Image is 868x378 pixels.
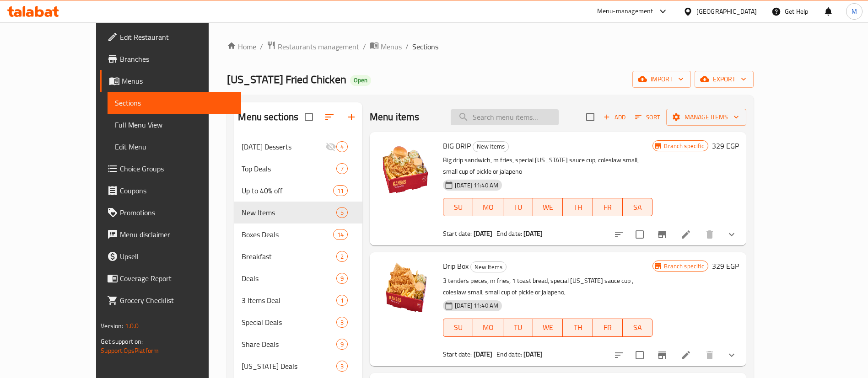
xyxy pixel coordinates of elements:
div: items [333,185,348,196]
button: TH [563,319,593,337]
span: Special Deals [242,317,336,328]
span: Restaurants management [278,41,359,52]
span: Boxes Deals [242,229,333,240]
div: New Items [470,261,507,272]
button: WE [533,319,563,337]
span: FR [597,201,619,214]
span: Sections [412,41,438,52]
span: Up to 40% off [242,185,333,196]
h6: 329 EGP [712,139,739,152]
span: Edit Menu [115,141,234,152]
span: Sort items [629,110,666,124]
span: End date: [496,348,522,360]
span: Full Menu View [115,119,234,130]
span: [DATE] 11:40 AM [451,301,502,310]
div: 3 Items Deal1 [234,289,362,311]
button: delete [699,344,721,366]
div: Share Deals9 [234,333,362,355]
button: import [632,71,691,88]
div: Menu-management [597,6,653,17]
div: items [336,207,348,218]
a: Branches [100,48,241,70]
div: Kansas Deals [242,361,336,372]
span: 11 [334,186,347,195]
div: Special Deals3 [234,311,362,333]
div: items [333,229,348,240]
span: SA [626,201,649,214]
span: Open [350,76,371,84]
span: Add item [600,110,629,124]
li: / [260,41,263,52]
button: FR [593,319,623,337]
span: 3 [337,362,347,371]
button: show more [721,344,743,366]
span: Start date: [443,228,472,240]
li: / [405,41,409,52]
a: Menus [100,70,241,92]
span: 2 [337,252,347,261]
button: WE [533,198,563,216]
span: New Items [473,141,508,152]
div: items [336,361,348,372]
span: End date: [496,228,522,240]
img: Drip Box [377,260,436,318]
button: TU [503,198,533,216]
span: Sections [115,97,234,108]
span: Breakfast [242,251,336,262]
svg: Inactive section [325,141,336,152]
a: Coverage Report [100,267,241,289]
button: show more [721,224,743,245]
button: delete [699,224,721,245]
div: Up to 40% off11 [234,180,362,202]
button: Branch-specific-item [651,224,673,245]
input: search [451,109,559,125]
span: SU [447,321,469,334]
span: TH [566,201,589,214]
a: Edit menu item [680,350,691,361]
div: items [336,273,348,284]
b: [DATE] [474,228,493,240]
span: Add [602,112,627,122]
span: MO [477,321,499,334]
button: export [695,71,754,88]
span: 14 [334,230,347,239]
b: [DATE] [523,228,543,240]
span: [US_STATE] Deals [242,361,336,372]
p: 3 tenders pieces, m fries, 1 toast bread, special [US_STATE] sauce cup , coleslaw small, small cu... [443,275,652,298]
span: Branches [120,53,234,64]
div: Boxes Deals14 [234,224,362,245]
a: Sections [108,92,241,114]
span: [DATE] 11:40 AM [451,181,502,190]
div: [DATE] Desserts4 [234,136,362,158]
span: TU [507,321,529,334]
div: [GEOGRAPHIC_DATA] [696,6,757,16]
span: Select all sections [299,107,318,127]
span: 9 [337,274,347,283]
span: Upsell [120,251,234,262]
a: Coupons [100,180,241,202]
b: [DATE] [474,348,493,360]
button: TH [563,198,593,216]
span: Share Deals [242,339,336,350]
button: Branch-specific-item [651,344,673,366]
svg: Show Choices [726,350,737,361]
div: Ramadan Desserts [242,141,325,152]
div: Deals [242,273,336,284]
li: / [363,41,366,52]
span: Manage items [674,112,739,123]
div: New Items5 [234,202,362,224]
span: New Items [242,207,336,218]
span: Choice Groups [120,163,234,174]
span: Branch specific [660,142,707,150]
button: MO [473,319,503,337]
span: 9 [337,340,347,349]
div: Deals9 [234,267,362,289]
span: [US_STATE] Fried Chicken [227,69,346,90]
span: Menus [122,75,234,86]
h2: Menu items [370,110,420,124]
span: Edit Restaurant [120,32,234,43]
span: Version: [101,320,123,332]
